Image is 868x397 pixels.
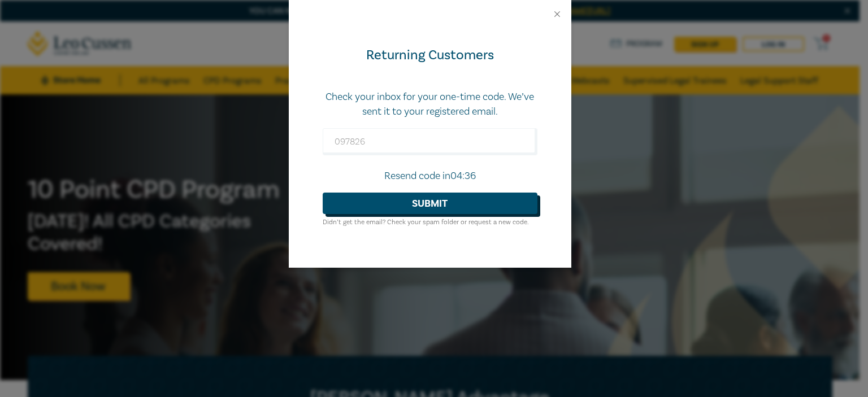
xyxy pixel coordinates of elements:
input: Code [323,128,537,155]
button: Submit [323,193,537,214]
div: Returning Customers [323,46,537,64]
small: Didn’t get the email? Check your spam folder or request a new code. [323,218,529,226]
p: Check your inbox for your one-time code. We’ve sent it to your registered email. [323,90,537,119]
p: Resend code in 04:36 [323,169,537,184]
button: Close [552,9,562,19]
